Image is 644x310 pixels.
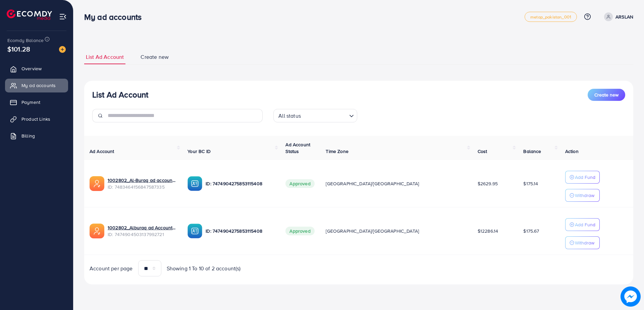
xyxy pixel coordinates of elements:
[326,148,348,155] span: Time Zone
[478,180,498,187] span: $2629.95
[86,53,124,61] span: List Ad Account
[206,180,275,188] p: ID: 7474904275853115408
[21,99,40,106] span: Payment
[108,184,177,190] span: ID: 7483464156847587335
[108,177,177,184] a: 1002802_Al-Buraq ad account 02_1742380041767
[285,227,314,235] span: Approved
[21,132,35,139] span: Billing
[21,65,42,72] span: Overview
[601,12,633,21] a: ARSLAN
[273,109,357,122] div: Search for option
[523,180,538,187] span: $175.14
[326,228,419,234] span: [GEOGRAPHIC_DATA]/[GEOGRAPHIC_DATA]
[523,228,539,234] span: $175.67
[565,218,600,231] button: Add Fund
[59,13,67,21] img: menu
[5,112,68,126] a: Product Links
[575,239,594,247] p: Withdraw
[575,191,594,199] p: Withdraw
[167,265,241,272] span: Showing 1 To 10 of 2 account(s)
[7,44,30,54] span: $101.28
[108,231,177,238] span: ID: 7474904503137992721
[565,171,600,184] button: Add Fund
[187,176,202,191] img: ic-ba-acc.ded83a64.svg
[21,82,56,89] span: My ad accounts
[478,228,498,234] span: $12286.14
[326,180,419,187] span: [GEOGRAPHIC_DATA]/[GEOGRAPHIC_DATA]
[90,148,114,155] span: Ad Account
[588,89,625,101] button: Create new
[523,148,541,155] span: Balance
[303,110,346,121] input: Search for option
[594,91,619,98] span: Create new
[565,189,600,202] button: Withdraw
[108,177,177,191] div: <span class='underline'>1002802_Al-Buraq ad account 02_1742380041767</span></br>7483464156847587335
[7,37,44,44] span: Ecomdy Balance
[108,224,177,238] div: <span class='underline'>1002802_Alburaq ad Account 1_1740386843243</span></br>7474904503137992721
[187,224,202,238] img: ic-ba-acc.ded83a64.svg
[285,179,314,188] span: Approved
[530,15,571,19] span: metap_pakistan_001
[615,13,633,21] p: ARSLAN
[108,224,177,231] a: 1002802_Alburaq ad Account 1_1740386843243
[5,79,68,92] a: My ad accounts
[90,224,104,238] img: ic-ads-acc.e4c84228.svg
[21,116,50,122] span: Product Links
[187,148,211,155] span: Your BC ID
[621,286,641,307] img: image
[141,53,169,61] span: Create new
[565,148,579,155] span: Action
[525,12,577,22] a: metap_pakistan_001
[59,46,66,53] img: image
[478,148,487,155] span: Cost
[92,90,148,100] h3: List Ad Account
[206,227,275,235] p: ID: 7474904275853115408
[575,173,595,181] p: Add Fund
[90,176,104,191] img: ic-ads-acc.e4c84228.svg
[575,221,595,229] p: Add Fund
[277,111,302,121] span: All status
[5,62,68,75] a: Overview
[90,265,133,272] span: Account per page
[84,12,147,22] h3: My ad accounts
[565,236,600,249] button: Withdraw
[285,141,310,155] span: Ad Account Status
[5,95,68,109] a: Payment
[7,9,52,20] img: logo
[5,129,68,143] a: Billing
